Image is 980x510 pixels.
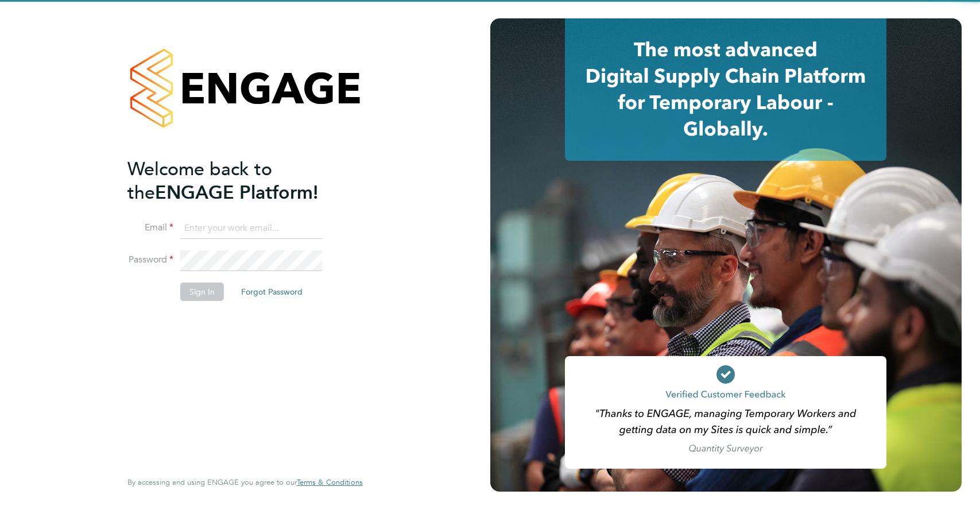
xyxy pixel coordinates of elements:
label: Password [127,254,173,266]
a: Terms & Conditions [297,478,363,487]
button: Forgot Password [232,283,312,301]
label: Email [127,222,173,234]
button: Sign In [180,283,224,301]
input: Enter your work email... [180,218,322,239]
span: Welcome back to the [127,158,272,204]
span: By accessing and using ENGAGE you agree to our [127,477,363,487]
h2: ENGAGE Platform! [127,157,351,204]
